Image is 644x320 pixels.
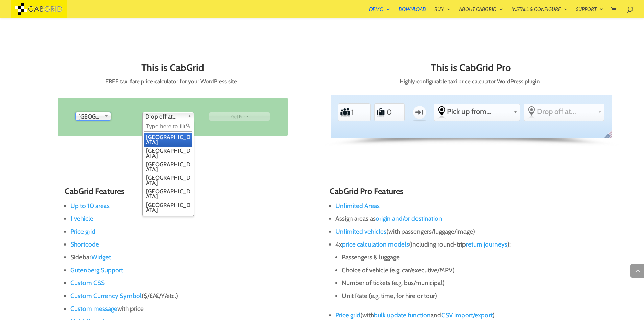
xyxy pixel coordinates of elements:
[386,105,402,120] input: Number of Suitcases
[603,129,617,144] span: English
[144,201,192,214] li: [GEOGRAPHIC_DATA]
[524,104,604,119] div: Select the place the destination address is within
[70,305,117,313] a: Custom message
[441,311,493,319] a: CSV import/export
[65,187,314,199] h3: CabGrid Features
[330,187,579,199] h3: CabGrid Pro Features
[342,240,409,248] a: price calculation models
[331,62,612,77] h2: This is CabGrid Pro
[11,5,67,12] a: CabGrid Taxi Plugin
[335,228,386,235] a: Unlimited vehicles
[342,290,579,302] li: Unit Rate (e.g. time, for hire or tour)
[70,202,110,210] a: Up to 10 areas
[399,7,426,18] a: Download
[537,107,595,116] span: Drop off at...
[144,160,192,174] li: [GEOGRAPHIC_DATA]
[75,112,111,121] div: Pick up
[340,105,351,120] label: Number of Passengers
[70,292,142,300] a: Custom Currency Symbol
[144,133,192,147] li: [GEOGRAPHIC_DATA]
[376,215,442,222] a: origin and/or destination
[576,7,603,18] a: Support
[70,251,314,264] li: Sidebar
[331,77,612,86] p: Highly configurable taxi price calculator WordPress plugin…
[70,266,123,274] a: Gutenberg Support
[369,7,390,18] a: Demo
[447,107,511,116] span: Pick up from...
[144,122,192,132] input: Type here to filter list...
[410,103,429,122] label: One-way
[70,240,99,248] a: Shortcode
[335,212,579,225] li: Assign areas as
[70,290,314,302] li: ($/£/€/¥/etc.)
[70,215,93,222] a: 1 vehicle
[459,7,503,18] a: About CabGrid
[342,251,579,264] li: Passengers & luggage
[32,62,313,77] h2: This is CabGrid
[70,228,95,235] a: Price grid
[335,311,360,319] a: Price grid
[142,112,194,121] div: Drop off
[91,253,111,261] a: Widget
[374,311,431,319] a: bulk update function
[434,7,451,18] a: Buy
[145,112,185,121] span: Drop off at...
[78,112,102,121] span: [GEOGRAPHIC_DATA]
[32,77,313,86] p: FREE taxi fare price calculator for your WordPress site…
[144,174,192,187] li: [GEOGRAPHIC_DATA]
[342,264,579,277] li: Choice of vehicle (e.g. car/executive/MPV)
[70,302,314,315] li: with price
[466,240,507,248] a: return journeys
[376,105,386,120] label: Number of Suitcases
[144,187,192,201] li: [GEOGRAPHIC_DATA]
[511,7,568,18] a: Install & Configure
[209,112,270,121] input: Get Price
[342,277,579,290] li: Number of tickets (e.g. bus/municipal)
[70,279,105,287] a: Custom CSS
[434,104,520,119] div: Select the place the starting address falls within
[335,225,579,238] li: (with passengers/luggage/image)
[335,202,380,210] a: Unlimited Areas
[335,238,579,309] li: 4x (including round-trip ):
[144,147,192,160] li: [GEOGRAPHIC_DATA]
[351,105,367,120] input: Number of Passengers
